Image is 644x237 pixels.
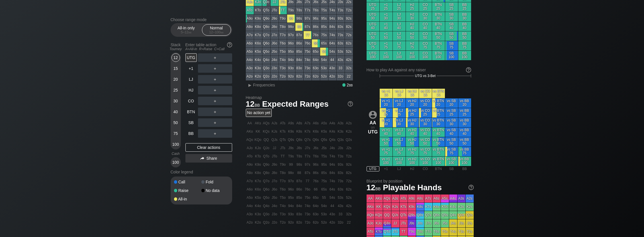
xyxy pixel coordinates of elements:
div: HJ 75 [406,41,419,50]
div: BB 30 [458,12,471,21]
img: help.32db89a4.svg [226,42,233,48]
div: CO 30 [419,12,432,21]
div: 2 [342,83,353,87]
div: 33 [337,64,345,72]
div: 63o [312,64,320,72]
div: 92s [345,15,353,23]
div: K4o [254,56,262,64]
div: T4o [279,56,287,64]
span: Frequencies [253,83,275,87]
div: 76o [304,39,312,47]
div: BTN 75 [432,41,445,50]
div: vs BTN 20 [432,98,445,108]
div: K7o [254,31,262,39]
div: A3o [246,64,254,72]
div: 52o [320,72,328,80]
div: 75o [304,48,312,56]
div: Call [174,180,201,184]
div: 87o [295,31,303,39]
div: 25 [171,86,180,94]
div: SB 75 [445,41,458,50]
div: 64o [312,56,320,64]
div: 92o [287,72,295,80]
div: 54s [328,48,336,56]
div: vs BTN 25 [432,108,445,118]
div: 97o [287,31,295,39]
div: ＋ [198,97,232,105]
div: 95s [320,15,328,23]
div: AQo [246,136,254,144]
div: All-in [174,197,201,201]
div: SB 50 [445,31,458,41]
div: No action yet [246,109,272,117]
div: UTG [185,53,197,62]
div: KQs [262,127,270,135]
div: 73o [304,64,312,72]
h2: Heatmap [246,95,353,100]
div: 72o [304,72,312,80]
div: vs SB 25 [445,108,458,118]
div: CO 50 [419,31,432,41]
div: K2s [345,127,353,135]
div: ▸ [246,82,254,88]
div: vs +1 15 [380,89,392,98]
div: 66 [312,39,320,47]
div: Q6o [262,39,270,47]
div: 20 [171,75,180,84]
div: T8s [295,6,303,14]
div: 93s [337,15,345,23]
div: UTG 40 [367,22,379,31]
div: 87s [304,23,312,31]
div: 93o [287,64,295,72]
div: ATs [279,119,287,127]
div: T3o [279,64,287,72]
div: 22 [345,72,353,80]
div: 40 [171,108,180,116]
div: 50 [171,118,180,127]
div: AJs [271,119,279,127]
div: +1 30 [380,12,392,21]
div: on [367,111,379,134]
div: 64s [328,39,336,47]
div: Q9o [262,15,270,23]
div: vs BB 25 [458,108,471,118]
div: CO [185,97,197,105]
div: UTG 75 [367,41,379,50]
div: ＋ [198,64,232,73]
div: J5o [271,48,279,56]
div: J9o [271,15,279,23]
div: 85s [320,23,328,31]
div: A2s [345,119,353,127]
div: CO 75 [419,41,432,50]
div: K3o [254,64,262,72]
div: vs CO 15 [419,89,432,98]
div: 62s [345,39,353,47]
div: vs SB 40 [445,127,458,137]
div: SB 25 [445,2,458,12]
div: +1 40 [380,22,392,31]
span: bb [255,102,260,108]
img: share.864f2f62.svg [200,157,204,160]
div: 12 [171,53,180,62]
div: BTN 30 [432,12,445,21]
div: 86o [295,39,303,47]
div: vs BTN 40 [432,127,445,137]
h2: Choose range mode [171,17,232,22]
div: vs +1 20 [380,98,392,108]
div: 12 – 100 [205,30,228,34]
div: 75s [320,31,328,39]
div: 86s [312,23,320,31]
div: A3s [337,119,345,127]
div: vs LJ 40 [393,127,406,137]
img: icon-avatar.b40e07d9.svg [369,111,377,119]
div: 43o [328,64,336,72]
div: 83o [295,64,303,72]
div: 83s [337,23,345,31]
div: vs BB 20 [458,98,471,108]
div: A4s [328,119,336,127]
div: vs CO 25 [419,108,432,118]
div: T2s [345,6,353,14]
div: J3o [271,64,279,72]
div: 55 [320,48,328,56]
div: vs LJ 20 [393,98,406,108]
